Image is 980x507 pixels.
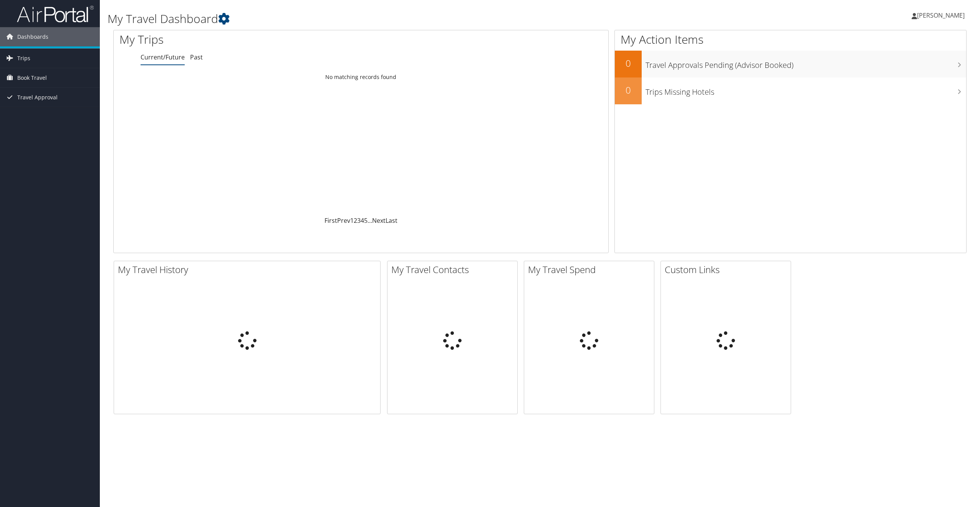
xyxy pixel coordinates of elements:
[615,77,966,104] a: 0Trips Missing Hotels
[367,216,372,225] span: …
[615,57,642,70] h2: 0
[17,88,58,107] span: Travel Approval
[361,216,364,225] a: 4
[528,263,654,276] h2: My Travel Spend
[337,216,350,225] a: Prev
[386,216,397,225] a: Last
[350,216,354,225] a: 1
[364,216,367,225] a: 5
[17,5,94,23] img: airportal-logo.png
[615,51,966,77] a: 0Travel Approvals Pending (Advisor Booked)
[119,31,396,48] h1: My Trips
[114,70,608,84] td: No matching records found
[17,27,48,46] span: Dashboards
[17,49,30,68] span: Trips
[646,83,966,97] h3: Trips Missing Hotels
[118,263,380,276] h2: My Travel History
[141,53,185,61] a: Current/Future
[665,263,791,276] h2: Custom Links
[190,53,203,61] a: Past
[917,11,965,20] span: [PERSON_NAME]
[108,11,684,27] h1: My Travel Dashboard
[391,263,517,276] h2: My Travel Contacts
[357,216,361,225] a: 3
[372,216,386,225] a: Next
[324,216,337,225] a: First
[615,31,966,48] h1: My Action Items
[646,56,966,71] h3: Travel Approvals Pending (Advisor Booked)
[912,4,972,27] a: [PERSON_NAME]
[354,216,357,225] a: 2
[615,84,642,97] h2: 0
[17,68,47,87] span: Book Travel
